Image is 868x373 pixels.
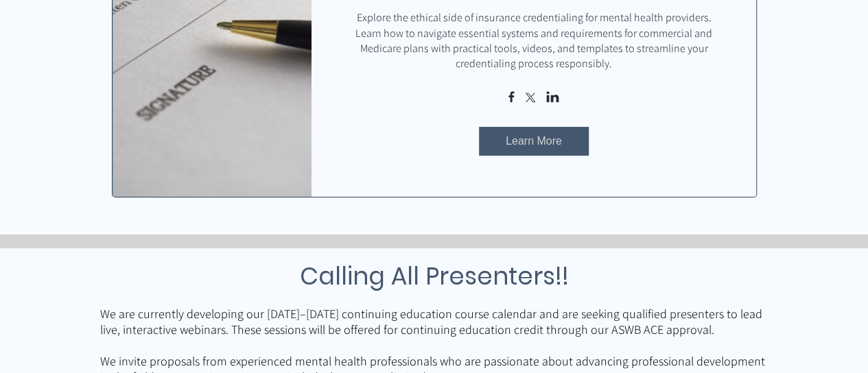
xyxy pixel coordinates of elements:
p: We are currently developing our [DATE]–[DATE] continuing education course calendar and are seekin... [100,306,769,337]
a: Learn More [479,127,589,156]
a: Share event on Facebook [508,91,515,105]
div: Explore the ethical side of insurance credentialing for mental health providers. Learn how to nav... [353,10,714,72]
a: Share event on LinkedIn [546,91,559,105]
a: Share event on X [524,93,537,105]
span: Learn More [506,134,562,149]
h3: Calling All Presenters!! [100,258,769,294]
